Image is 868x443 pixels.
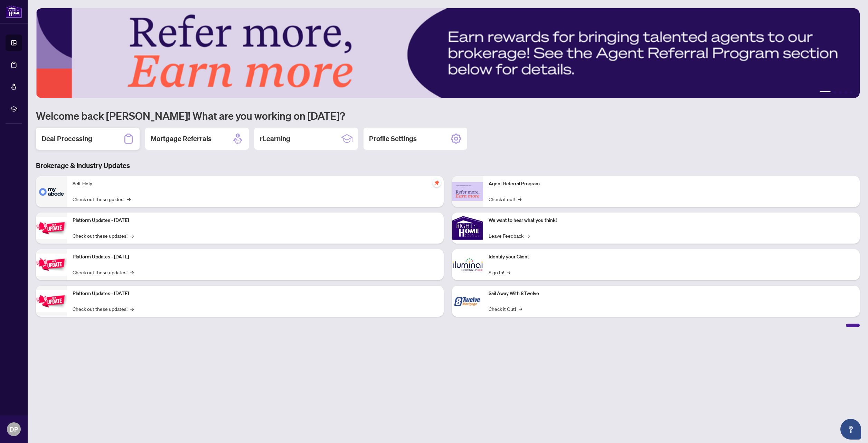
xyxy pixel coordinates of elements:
[73,195,131,203] a: Check out these guides!→
[518,195,521,203] span: →
[130,232,134,239] span: →
[369,134,417,144] h2: Profile Settings
[452,213,483,244] img: We want to hear what you think!
[526,232,530,239] span: →
[73,290,438,297] p: Platform Updates - [DATE]
[839,91,842,94] button: 3
[36,8,860,98] img: Slide 0
[433,179,441,187] span: pushpin
[41,134,92,144] h2: Deal Processing
[840,419,861,440] button: Open asap
[127,195,131,203] span: →
[36,290,67,312] img: Platform Updates - June 23, 2025
[452,286,483,317] img: Sail Away With 8Twelve
[489,268,510,276] a: Sign In!→
[260,134,290,144] h2: rLearning
[850,91,853,94] button: 5
[151,134,211,144] h2: Mortgage Referrals
[489,180,854,188] p: Agent Referral Program
[130,268,134,276] span: →
[489,290,854,297] p: Sail Away With 8Twelve
[73,180,438,188] p: Self-Help
[6,5,22,18] img: logo
[36,161,860,170] h3: Brokerage & Industry Updates
[519,305,522,313] span: →
[36,109,860,122] h1: Welcome back [PERSON_NAME]! What are you working on [DATE]?
[489,253,854,261] p: Identify your Client
[489,305,522,313] a: Check it Out!→
[507,268,510,276] span: →
[36,176,67,207] img: Self-Help
[73,268,134,276] a: Check out these updates!→
[130,305,134,313] span: →
[833,91,836,94] button: 2
[452,249,483,280] img: Identify your Client
[73,217,438,224] p: Platform Updates - [DATE]
[73,305,134,313] a: Check out these updates!→
[489,232,530,239] a: Leave Feedback→
[845,91,847,94] button: 4
[10,424,18,434] span: DP
[36,217,67,239] img: Platform Updates - July 21, 2025
[452,182,483,201] img: Agent Referral Program
[36,254,67,275] img: Platform Updates - July 8, 2025
[820,91,831,94] button: 1
[489,217,854,224] p: We want to hear what you think!
[73,232,134,239] a: Check out these updates!→
[73,253,438,261] p: Platform Updates - [DATE]
[489,195,521,203] a: Check it out!→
